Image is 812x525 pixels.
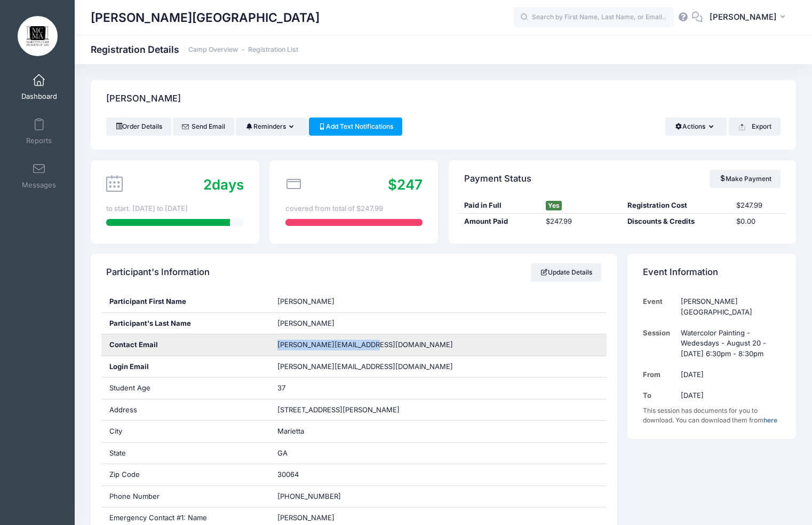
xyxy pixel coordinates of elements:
div: Amount Paid [459,216,540,227]
div: Registration Cost [622,200,731,211]
td: Session [643,323,675,364]
button: Reminders [236,117,307,136]
h4: Payment Status [464,163,531,194]
div: City [101,421,270,442]
button: Export [729,117,781,136]
h4: Event Information [643,257,718,288]
span: Reports [26,136,52,145]
a: Make Payment [710,170,781,188]
a: Registration List [248,46,298,54]
div: Address [101,399,270,421]
a: Update Details [531,263,602,281]
span: Dashboard [21,92,57,101]
h1: [PERSON_NAME][GEOGRAPHIC_DATA] [91,5,320,30]
td: [DATE] [675,385,781,406]
div: days [203,174,244,195]
span: [STREET_ADDRESS][PERSON_NAME] [277,405,400,414]
span: [PERSON_NAME] [710,11,777,23]
span: GA [277,449,288,457]
span: [PHONE_NUMBER] [277,492,341,500]
div: to start. [DATE] to [DATE] [106,203,243,214]
span: 37 [277,383,285,392]
div: Zip Code [101,464,270,485]
a: Reports [14,113,65,150]
input: Search by First Name, Last Name, or Email... [514,7,674,28]
div: $0.00 [731,216,785,227]
a: Send Email [173,117,234,136]
span: 30064 [277,470,299,479]
div: $247.99 [540,216,622,227]
span: [PERSON_NAME] [277,297,335,305]
a: Add Text Notifications [309,117,403,136]
div: Paid in Full [459,200,540,211]
a: Camp Overview [188,46,238,54]
button: [PERSON_NAME] [703,5,796,30]
span: [PERSON_NAME][EMAIL_ADDRESS][DOMAIN_NAME] [277,340,453,349]
span: 2 [203,176,212,193]
span: [PERSON_NAME][EMAIL_ADDRESS][DOMAIN_NAME] [277,362,453,372]
span: [PERSON_NAME] [277,513,335,522]
div: $247.99 [731,200,785,211]
div: Participant's Last Name [101,313,270,334]
span: $247 [388,176,423,193]
div: Discounts & Credits [622,216,731,227]
td: [PERSON_NAME][GEOGRAPHIC_DATA] [675,291,781,323]
a: Messages [14,157,65,194]
img: Marietta Cobb Museum of Art [18,16,58,56]
span: Yes [546,201,562,210]
td: To [643,385,675,406]
span: [PERSON_NAME] [277,319,335,327]
div: Student Age [101,378,270,399]
h4: [PERSON_NAME] [106,84,181,114]
div: Contact Email [101,334,270,356]
div: Participant First Name [101,291,270,312]
h1: Registration Details [91,44,298,55]
span: Messages [22,181,56,190]
h4: Participant's Information [106,257,210,288]
a: Order Details [106,117,171,136]
div: covered from total of $247.99 [285,203,423,214]
button: Actions [665,117,727,136]
td: [DATE] [675,364,781,385]
div: This session has documents for you to download. You can download them from [643,406,780,425]
div: Phone Number [101,486,270,507]
div: State [101,443,270,464]
td: From [643,364,675,385]
td: Watercolor Painting - Wedesdays - August 20 - [DATE] 6:30pm - 8:30pm [675,323,781,364]
span: Marietta [277,427,304,435]
div: Login Email [101,356,270,378]
td: Event [643,291,675,323]
a: Dashboard [14,68,65,106]
a: here [763,416,777,424]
